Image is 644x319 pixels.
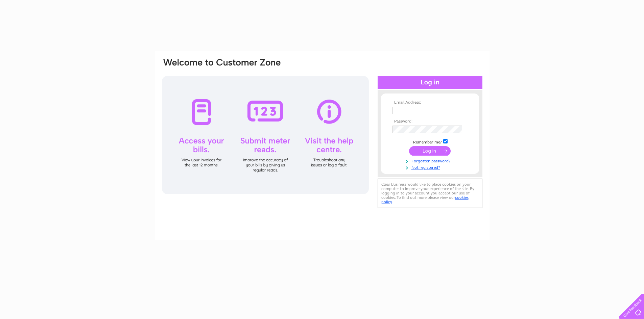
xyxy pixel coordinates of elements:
[392,157,469,164] a: Forgotten password?
[378,179,482,208] div: Clear Business would like to place cookies on your computer to improve your experience of the sit...
[392,164,469,170] a: Not registered?
[391,138,469,145] td: Remember me?
[391,100,469,105] th: Email Address:
[409,146,451,156] input: Submit
[391,119,469,124] th: Password:
[381,195,469,204] a: cookies policy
